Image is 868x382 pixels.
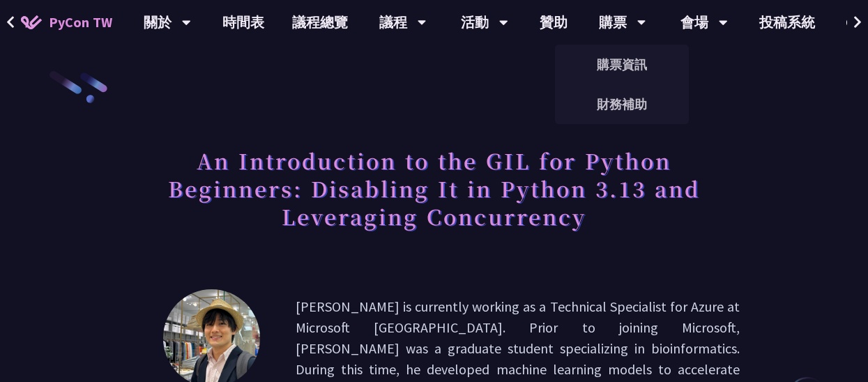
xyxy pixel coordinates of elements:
[846,17,860,28] img: Locale Icon
[21,15,42,29] img: Home icon of PyCon TW 2025
[128,139,740,237] h1: An Introduction to the GIL for Python Beginners: Disabling It in Python 3.13 and Leveraging Concu...
[555,48,689,81] a: 購票資訊
[7,5,126,40] a: PyCon TW
[49,12,112,33] span: PyCon TW
[555,88,689,121] a: 財務補助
